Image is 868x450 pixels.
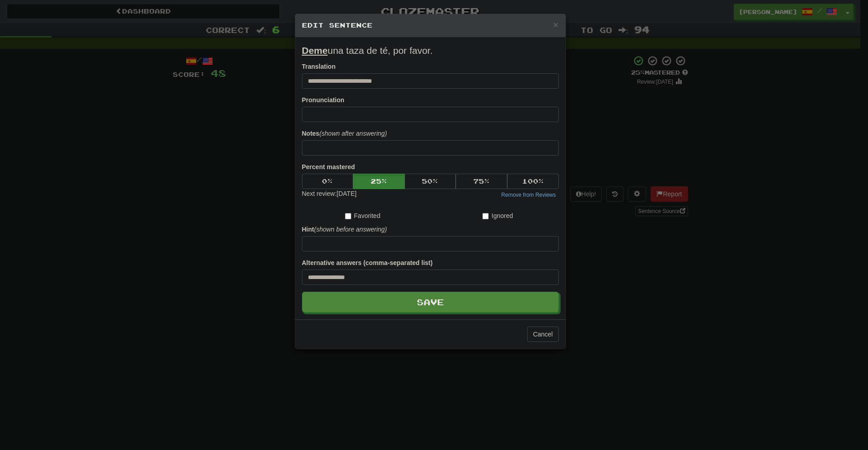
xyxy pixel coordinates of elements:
div: Percent mastered [302,174,559,189]
p: una taza de té, por favor. [302,44,559,57]
button: 50% [405,174,456,189]
label: Ignored [482,211,513,220]
button: 0% [302,174,354,189]
button: Save [302,292,559,313]
button: 25% [353,174,405,189]
div: Next review: [DATE] [302,189,357,200]
label: Pronunciation [302,95,344,104]
button: Close [553,20,558,29]
label: Hint [302,225,387,234]
u: Deme [302,45,328,56]
button: 100% [507,174,559,189]
input: Favorited [345,213,351,219]
label: Notes [302,129,387,138]
label: Alternative answers (comma-separated list) [302,258,433,267]
em: (shown before answering) [314,226,387,233]
h5: Edit Sentence [302,21,559,30]
label: Translation [302,62,336,71]
em: (shown after answering) [319,130,387,137]
label: Percent mastered [302,162,355,171]
span: × [553,19,558,30]
button: 75% [456,174,507,189]
button: Cancel [527,327,559,342]
label: Favorited [345,211,380,220]
button: Remove from Reviews [499,190,559,200]
input: Ignored [482,213,489,219]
